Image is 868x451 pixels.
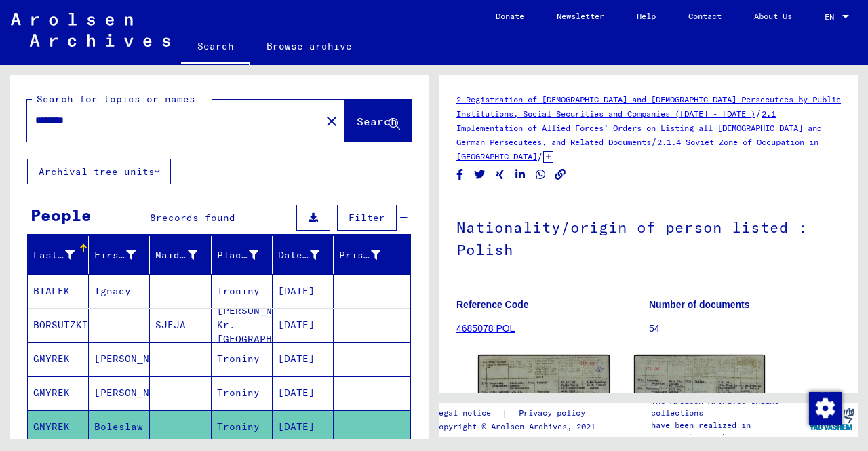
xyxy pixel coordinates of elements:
mat-cell: GMYREK [28,342,89,376]
button: Share on Facebook [453,166,467,183]
mat-header-cell: First Name [89,236,150,274]
mat-cell: [PERSON_NAME] [89,342,150,376]
mat-cell: SJEJA [150,309,211,342]
div: Place of Birth [217,248,258,262]
mat-header-cell: Place of Birth [212,236,273,274]
mat-icon: close [323,113,340,130]
p: The Arolsen Archives online collections [651,395,806,419]
mat-cell: Troniny [212,376,273,410]
a: Search [181,30,250,65]
mat-cell: [PERSON_NAME] [89,376,150,410]
mat-label: Search for topics or names [37,93,195,105]
h1: Nationality/origin of person listed : Polish [456,196,841,278]
div: Date of Birth [278,244,336,266]
mat-cell: [DATE] [273,410,334,444]
img: yv_logo.png [806,402,857,436]
button: Search [345,100,412,142]
span: 8 [150,212,156,224]
span: Search [357,115,397,128]
p: Copyright © Arolsen Archives, 2021 [434,420,601,433]
button: Share on WhatsApp [534,166,548,183]
mat-header-cell: Date of Birth [273,236,334,274]
button: Share on Xing [493,166,507,183]
div: People [31,203,92,227]
button: Clear [318,107,345,134]
div: First Name [94,248,136,262]
mat-cell: BIALEK [28,275,89,308]
p: have been realized in partnership with [651,419,806,444]
mat-header-cell: Last Name [28,236,89,274]
p: 54 [649,321,841,336]
span: Filter [349,212,385,224]
mat-cell: [DATE] [273,309,334,342]
mat-cell: Troniny [212,275,273,308]
mat-cell: [DATE] [273,342,334,376]
mat-header-cell: Prisoner # [334,236,410,274]
div: Date of Birth [278,248,319,262]
div: Prisoner # [339,248,380,262]
b: Reference Code [456,299,529,310]
button: Share on Twitter [473,166,487,183]
span: / [537,150,543,162]
mat-cell: Ignacy [89,275,150,308]
button: Copy link [553,166,568,183]
button: Share on LinkedIn [513,166,528,183]
b: Number of documents [649,299,750,310]
mat-cell: Boleslaw [89,410,150,444]
div: Prisoner # [339,244,397,266]
mat-cell: GMYREK [28,376,89,410]
div: First Name [94,244,153,266]
mat-cell: Troniny [212,342,273,376]
div: Maiden Name [155,248,197,262]
a: Browse archive [250,30,368,62]
span: / [755,107,762,119]
a: 2 Registration of [DEMOGRAPHIC_DATA] and [DEMOGRAPHIC_DATA] Persecutees by Public Institutions, S... [456,94,841,119]
img: Change consent [809,392,842,425]
mat-cell: [PERSON_NAME], Kr. [GEOGRAPHIC_DATA] [212,309,273,342]
a: 2.1 Implementation of Allied Forces’ Orders on Listing all [DEMOGRAPHIC_DATA] and German Persecut... [456,109,822,147]
mat-cell: [DATE] [273,275,334,308]
a: 4685078 POL [456,323,515,334]
div: Maiden Name [155,244,214,266]
mat-cell: Troniny [212,410,273,444]
span: EN [825,12,840,22]
mat-header-cell: Maiden Name [150,236,211,274]
button: Filter [337,205,397,231]
a: Legal notice [434,406,502,420]
img: Arolsen_neg.svg [11,13,170,47]
div: | [434,406,601,420]
mat-cell: [DATE] [273,376,334,410]
mat-cell: BORSUTZKI [28,309,89,342]
a: Privacy policy [508,406,601,420]
div: Place of Birth [217,244,275,266]
button: Archival tree units [27,159,171,184]
mat-cell: GNYREK [28,410,89,444]
span: records found [156,212,235,224]
div: Last Name [33,248,75,262]
div: Last Name [33,244,92,266]
span: / [651,136,657,148]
